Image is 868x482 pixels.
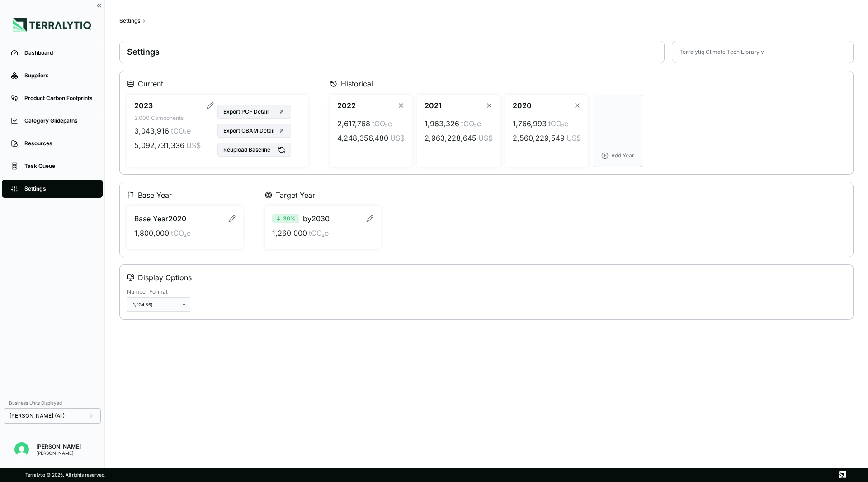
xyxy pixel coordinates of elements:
button: Reupload Baseline [217,143,291,157]
span: Display Options [138,272,192,283]
span: tCO₂e [171,125,191,136]
span: tCO₂e [309,228,329,239]
span: 30 % [283,215,296,222]
span: › [143,17,145,24]
span: US$ [186,140,201,151]
div: 2,000 Components [134,115,214,122]
img: Siya Sindhani [14,442,29,457]
span: 3,043,916 [134,125,169,136]
div: Settings [24,185,94,192]
span: 2,617,768 [337,118,370,129]
span: 2,560,229,549 [513,133,565,143]
label: Number Format [127,288,190,296]
span: Historical [341,78,373,89]
span: Export PCF Detail [223,108,269,115]
span: [PERSON_NAME] (All) [9,412,65,420]
h1: Settings [127,47,657,57]
span: 1,800,000 [134,228,169,239]
div: Business Units Displayed [4,397,101,408]
span: Target Year [276,190,315,200]
span: Base Year 2020 [134,213,186,224]
span: tCO₂e [171,228,191,239]
span: 1,260,000 [272,228,307,239]
button: Add Year [594,95,642,167]
span: tCO₂e [548,118,568,129]
span: by 2030 [303,213,330,224]
div: Terralytiq Climate Tech Library v [679,48,764,56]
span: 2,963,228,645 [425,133,476,143]
button: Export PCF Detail [217,105,291,119]
div: Category Glidepaths [24,117,94,124]
span: 5,092,731,336 [134,140,184,151]
span: US$ [478,133,493,143]
div: Settings [119,17,140,24]
span: 2023 [134,100,153,111]
span: 2020 [513,100,532,111]
div: Dashboard [24,49,94,57]
div: Task Queue [24,162,94,170]
div: [PERSON_NAME] [36,443,81,450]
span: 1,963,326 [425,118,459,129]
div: [PERSON_NAME] [36,450,81,456]
button: (1,234.56) [127,297,190,312]
span: Add Year [611,152,634,159]
span: US$ [390,133,405,143]
span: Export CBAM Detail [223,127,274,134]
button: Export CBAM Detail [217,124,291,138]
span: 1,766,993 [513,118,547,129]
span: Current [138,78,163,89]
span: tCO₂e [372,118,392,129]
div: Product Carbon Footprints [24,95,94,102]
div: Resources [24,140,94,147]
img: Logo [13,18,91,32]
span: 2022 [337,100,356,111]
span: Base Year [138,190,172,200]
div: Suppliers [24,72,94,79]
span: US$ [566,133,581,143]
span: 2021 [425,100,442,111]
button: Open user button [11,439,33,460]
span: tCO₂e [461,118,481,129]
span: 4,248,356,480 [337,133,388,143]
